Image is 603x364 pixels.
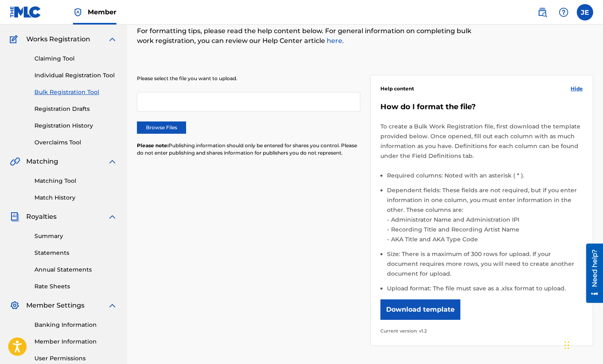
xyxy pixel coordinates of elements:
a: Public Search [534,4,551,20]
a: Banking Information [34,321,117,329]
a: Matching Tool [34,177,117,185]
a: Rate Sheets [34,282,117,291]
img: expand [107,301,117,310]
span: Hide [571,85,583,92]
a: Member Information [34,337,117,346]
iframe: Resource Center [580,244,603,303]
div: Need help? [9,6,20,43]
img: expand [107,212,117,222]
div: Help [555,4,572,20]
img: Top Rightsholder [73,7,83,17]
label: Browse Files [137,121,186,134]
div: Drag [564,333,569,357]
p: For formatting tips, please read the help content below. For general information on completing bu... [137,26,488,46]
img: expand [107,157,117,166]
a: Summary [34,232,117,240]
div: User Menu [577,4,593,20]
a: CatalogCatalog [10,15,52,25]
a: Match History [34,193,117,202]
span: Member Settings [26,301,84,310]
button: Download template [380,299,460,320]
span: Matching [26,157,58,166]
li: Required columns: Noted with an asterisk ( * ). [387,171,583,185]
img: Matching [10,157,20,166]
a: Individual Registration Tool [34,71,117,80]
a: Registration History [34,121,117,130]
span: Help content [380,85,414,92]
span: Works Registration [26,34,90,44]
a: Registration Drafts [34,105,117,113]
a: Bulk Registration Tool [34,88,117,97]
img: MLC Logo [10,6,41,18]
img: Member Settings [10,301,20,310]
a: here. [325,37,344,45]
img: Royalties [10,212,20,222]
p: Current version: v1.2 [380,326,583,336]
p: To create a Bulk Work Registration file, first download the template provided below. Once opened,... [380,121,583,161]
img: Works Registration [10,34,20,44]
a: Statements [34,249,117,257]
a: Claiming Tool [34,54,117,63]
p: Publishing information should only be entered for shares you control. Please do not enter publish... [137,142,360,157]
li: AKA Title and AKA Type Code [389,234,583,244]
iframe: Chat Widget [562,325,603,364]
a: User Permissions [34,354,117,363]
span: Royalties [26,212,57,222]
li: Upload format: The file must save as a .xlsx format to upload. [387,283,583,293]
li: Administrator Name and Administration IPI [389,215,583,225]
li: Size: There is a maximum of 300 rows for upload. If your document requires more rows, you will ne... [387,249,583,283]
p: Please select the file you want to upload. [137,75,360,82]
img: help [559,7,569,17]
span: Member [88,7,116,17]
li: Recording Title and Recording Artist Name [389,225,583,234]
li: Dependent fields: These fields are not required, but if you enter information in one column, you ... [387,185,583,249]
a: Overclaims Tool [34,138,117,147]
img: expand [107,34,117,44]
h5: How do I format the file? [380,102,583,112]
span: Please note: [137,142,168,148]
img: search [537,7,547,17]
a: Annual Statements [34,265,117,274]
